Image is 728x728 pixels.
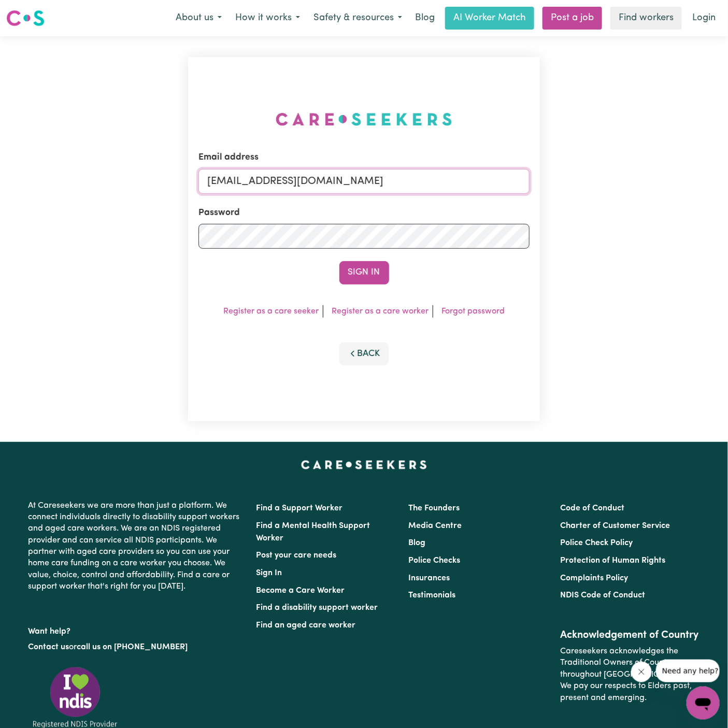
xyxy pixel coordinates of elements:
a: Find workers [610,7,682,30]
button: Sign In [339,261,389,284]
a: Careseekers logo [6,6,45,30]
a: Insurances [408,574,450,582]
a: Testimonials [408,591,455,599]
iframe: Close message [631,662,652,682]
a: Blog [409,7,441,30]
button: Back [339,342,389,365]
a: Police Checks [408,556,460,565]
iframe: Button to launch messaging window [687,687,720,720]
a: Post a job [543,7,602,30]
a: Protection of Human Rights [560,556,665,565]
a: Code of Conduct [560,504,624,512]
iframe: Message from company [656,660,720,682]
a: Blog [408,539,425,547]
button: Safety & resources [307,7,409,29]
button: How it works [229,7,307,29]
p: Careseekers acknowledges the Traditional Owners of Country throughout [GEOGRAPHIC_DATA]. We pay o... [560,641,700,708]
a: Contact us [28,643,69,651]
a: Careseekers home page [301,461,427,469]
a: Sign In [256,569,282,577]
input: Email address [198,169,530,194]
a: Police Check Policy [560,539,633,547]
a: call us on [PHONE_NUMBER] [77,643,188,651]
a: Charter of Customer Service [560,522,670,530]
a: Find a Mental Health Support Worker [256,522,370,543]
a: Become a Care Worker [256,587,345,595]
a: Find a disability support worker [256,604,378,612]
label: Email address [198,151,259,164]
a: Find a Support Worker [256,504,343,512]
a: Media Centre [408,522,462,530]
p: or [28,637,244,657]
a: Register as a care seeker [223,307,319,316]
a: NDIS Code of Conduct [560,591,645,599]
a: Complaints Policy [560,574,628,582]
p: Want help? [28,622,244,637]
a: Login [686,7,722,30]
a: Post your care needs [256,551,337,560]
a: The Founders [408,504,460,512]
a: Forgot password [441,307,505,316]
p: At Careseekers we are more than just a platform. We connect individuals directly to disability su... [28,496,244,597]
h2: Acknowledgement of Country [560,629,700,641]
a: Register as a care worker [332,307,429,316]
label: Password [198,206,240,220]
button: About us [169,7,229,29]
a: AI Worker Match [445,7,534,30]
a: Find an aged care worker [256,621,356,630]
img: Careseekers logo [6,9,45,27]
